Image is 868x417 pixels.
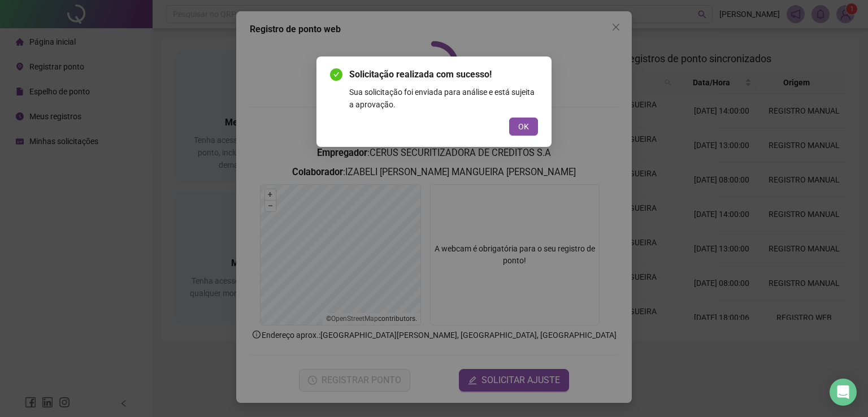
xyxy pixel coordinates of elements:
div: Open Intercom Messenger [830,379,857,406]
div: Sua solicitação foi enviada para análise e está sujeita a aprovação. [349,86,538,111]
span: Solicitação realizada com sucesso! [349,68,538,81]
span: OK [518,120,529,133]
span: check-circle [330,68,342,81]
button: OK [509,118,538,136]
